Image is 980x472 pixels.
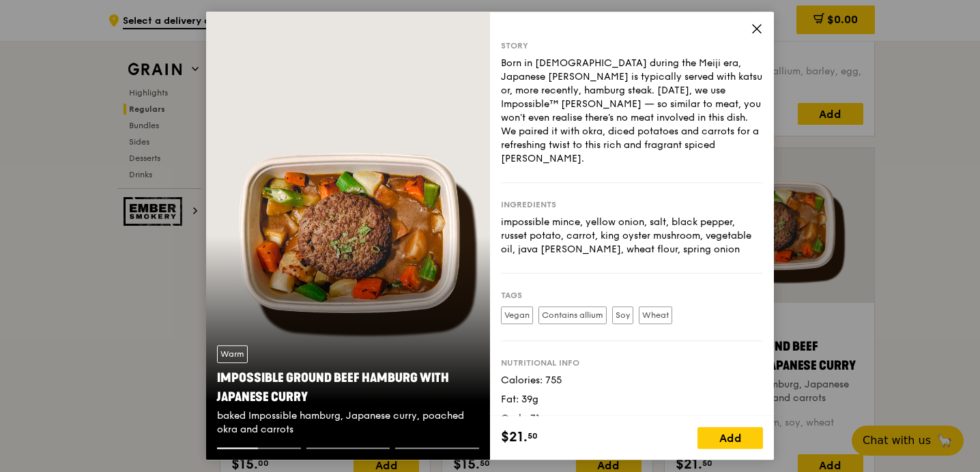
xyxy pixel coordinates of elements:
span: $21. [501,428,528,448]
div: Calories: 755 [501,374,763,387]
div: Fat: 39g [501,393,763,407]
span: 50 [528,431,538,442]
div: Born in [DEMOGRAPHIC_DATA] during the Meiji era, Japanese [PERSON_NAME] is typically served with ... [501,57,763,166]
label: Contains allium [538,306,607,324]
div: Carb: 71g [501,412,763,426]
div: Warm [217,346,248,364]
div: impossible mince, yellow onion, salt, black pepper, russet potato, carrot, king oyster mushroom, ... [501,216,763,256]
div: Impossible Ground Beef Hamburg with Japanese Curry [217,369,479,407]
div: Ingredients [501,199,763,210]
label: Wheat [639,306,672,324]
div: Add [697,428,763,449]
div: baked Impossible hamburg, Japanese curry, poached okra and carrots [217,410,479,437]
label: Soy [612,306,633,324]
div: Tags [501,290,763,301]
div: Story [501,40,763,51]
div: Nutritional info [501,357,763,368]
label: Vegan [501,306,533,324]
